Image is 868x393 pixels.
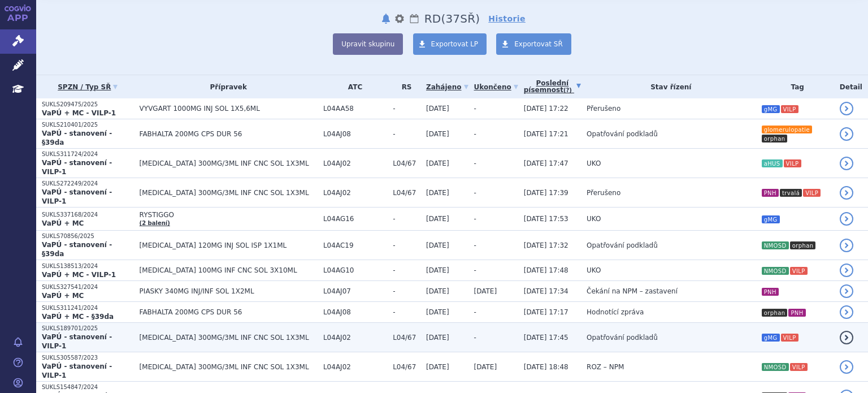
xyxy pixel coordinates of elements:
[762,363,789,371] i: NMOSD
[426,189,449,197] span: [DATE]
[318,75,387,98] th: ATC
[333,33,403,55] button: Upravit skupinu
[393,241,420,249] span: -
[413,33,487,55] a: Exportovat LP
[323,105,387,113] span: L04AA58
[393,334,420,342] span: L04/67
[840,264,853,277] a: detail
[426,241,449,249] span: [DATE]
[426,215,449,223] span: [DATE]
[762,126,812,133] i: glomerulopatie
[323,189,387,197] span: L04AJ02
[840,239,853,252] a: detail
[42,354,134,362] p: SUKLS305587/2023
[587,308,644,316] span: Hodnotící zpráva
[42,211,134,219] p: SUKLS337168/2024
[426,159,449,167] span: [DATE]
[762,309,788,317] i: orphan
[781,334,798,342] i: VILP
[581,75,756,98] th: Stav řízení
[140,105,318,113] span: VYVGART 1000MG INJ SOL 1X5,6ML
[840,284,853,298] a: detail
[140,266,318,274] span: [MEDICAL_DATA] 100MG INF CNC SOL 3X10ML
[840,127,853,141] a: detail
[323,334,387,342] span: L04AJ02
[474,308,476,316] span: -
[140,189,318,197] span: [MEDICAL_DATA] 300MG/3ML INF CNC SOL 1X3ML
[587,287,678,295] span: Čekání na NPM – zastavení
[393,287,420,295] span: -
[834,75,868,98] th: Detail
[323,241,387,249] span: L04AC19
[524,266,568,274] span: [DATE] 17:48
[42,333,112,350] strong: VaPÚ - stanovení - VILP-1
[762,241,789,249] i: NMOSD
[474,334,476,342] span: -
[474,266,476,274] span: -
[393,189,420,197] span: L04/67
[393,105,420,113] span: -
[524,130,568,138] span: [DATE] 17:21
[140,334,318,342] span: [MEDICAL_DATA] 300MG/3ML INF CNC SOL 1X3ML
[790,267,808,275] i: VILP
[42,292,84,300] strong: VaPÚ + MC
[380,12,392,25] button: notifikace
[840,157,853,170] a: detail
[42,129,112,146] strong: VaPÚ - stanovení - §39da
[587,334,658,342] span: Opatřování podkladů
[42,325,134,332] p: SUKLS189701/2025
[524,189,568,197] span: [DATE] 17:39
[140,220,170,226] a: (2 balení)
[42,383,134,391] p: SUKLS154847/2024
[587,363,624,371] span: ROZ – NPM
[474,79,518,95] a: Ukončeno
[426,363,449,371] span: [DATE]
[524,159,568,167] span: [DATE] 17:47
[445,12,460,25] span: 37
[524,287,568,295] span: [DATE] 17:34
[587,215,601,223] span: UKO
[524,363,568,371] span: [DATE] 18:48
[780,189,802,197] i: trvalá
[524,308,568,316] span: [DATE] 17:17
[323,159,387,167] span: L04AJ02
[788,309,805,317] i: PNH
[762,267,789,275] i: NMOSD
[840,305,853,319] a: detail
[426,287,449,295] span: [DATE]
[524,215,568,223] span: [DATE] 17:53
[426,105,449,113] span: [DATE]
[756,75,834,98] th: Tag
[42,262,134,270] p: SUKLS138513/2024
[840,331,853,344] a: detail
[431,40,479,48] span: Exportovat LP
[323,308,387,316] span: L04AJ08
[426,79,468,95] a: Zahájeno
[762,159,783,167] i: aHUS
[323,266,387,274] span: L04AG10
[762,135,788,142] i: orphan
[393,215,420,223] span: -
[840,186,853,200] a: detail
[496,33,571,55] a: Exportovat SŘ
[42,283,134,291] p: SUKLS327541/2024
[393,363,420,371] span: L04/67
[474,130,476,138] span: -
[474,363,497,371] span: [DATE]
[140,159,318,167] span: [MEDICAL_DATA] 300MG/3ML INF CNC SOL 1X3ML
[587,130,658,138] span: Opatřování podkladů
[784,159,801,167] i: VILP
[587,241,658,249] span: Opatřování podkladů
[587,159,601,167] span: UKO
[42,188,112,205] strong: VaPÚ - stanovení - VILP-1
[323,287,387,295] span: L04AJ07
[393,130,420,138] span: -
[840,102,853,115] a: detail
[140,130,318,138] span: FABHALTA 200MG CPS DUR 56
[587,266,601,274] span: UKO
[840,212,853,226] a: detail
[140,211,318,219] span: RYSTIGGO
[42,362,112,379] strong: VaPÚ - stanovení - VILP-1
[42,101,134,109] p: SUKLS209475/2025
[42,304,134,312] p: SUKLS311241/2024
